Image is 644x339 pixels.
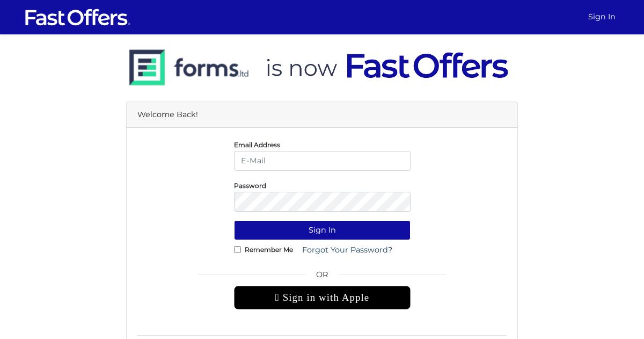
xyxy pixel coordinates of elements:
[127,102,517,128] div: Welcome Back!
[234,184,266,187] label: Password
[234,143,280,146] label: Email Address
[234,286,411,309] div: Sign in with Apple
[234,151,411,171] input: E-Mail
[234,269,411,286] span: OR
[295,240,399,260] a: Forgot Your Password?
[245,248,293,251] label: Remember Me
[584,6,620,27] a: Sign In
[234,220,411,240] button: Sign In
